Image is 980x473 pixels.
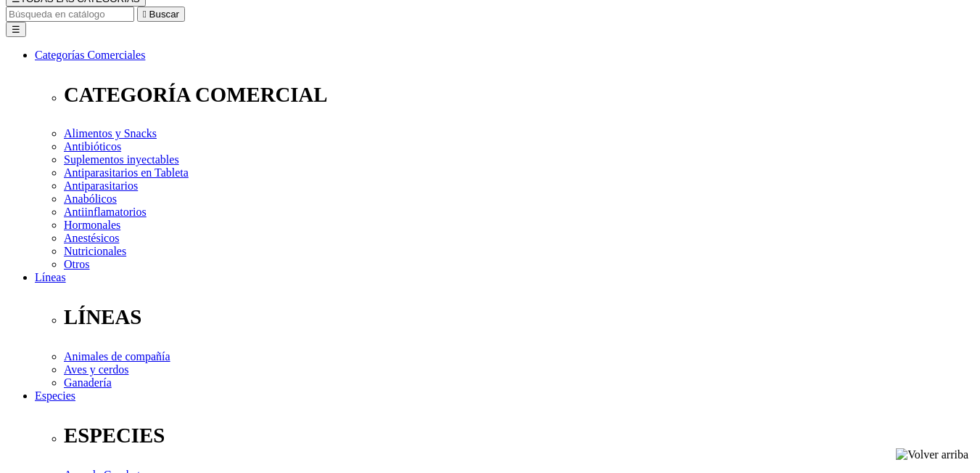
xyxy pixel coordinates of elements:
[64,376,112,389] a: Ganadería
[64,232,119,244] a: Anestésicos
[64,153,179,166] a: Suplementos inyectables
[64,166,189,179] a: Antiparasitarios en Tableta
[6,22,26,37] button: ☰
[64,83,974,107] p: CATEGORÍA COMERCIAL
[35,49,145,61] a: Categorías Comerciales
[64,258,90,270] a: Otros
[35,271,66,283] a: Líneas
[137,7,185,22] button:  Buscar
[64,245,126,257] a: Nutricionales
[149,9,179,20] span: Buscar
[64,179,138,192] a: Antiparasitarios
[35,389,75,402] a: Especies
[6,7,134,22] input: Buscar
[143,9,147,20] i: 
[64,305,974,329] p: LÍNEAS
[64,206,147,218] a: Antiinflamatorios
[64,350,170,363] a: Animales de compañía
[64,127,157,140] a: Alimentos y Snacks
[64,193,117,205] a: Anabólicos
[64,219,120,231] a: Hormonales
[64,363,128,376] a: Aves y cerdos
[896,448,968,461] img: Volver arriba
[64,140,121,153] a: Antibióticos
[64,424,974,448] p: ESPECIES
